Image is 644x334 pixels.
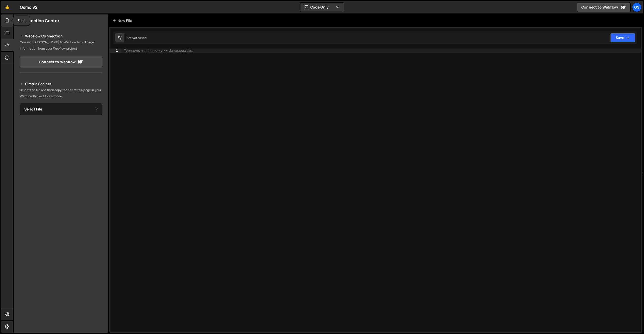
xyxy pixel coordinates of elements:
div: New File [112,18,134,23]
h2: Simple Scripts [20,81,102,87]
a: Os [632,3,641,12]
h2: Webflow Connection [20,33,102,39]
div: Type cmd + s to save your Javascript file. [124,49,193,53]
iframe: YouTube video player [20,173,103,220]
a: Connect to Webflow [20,56,102,68]
p: Connect [PERSON_NAME] to Webflow to pull page information from your Webflow project [20,39,102,52]
button: Save [610,33,635,42]
div: Not yet saved [126,36,146,40]
button: Code Only [300,3,344,12]
div: 1 [110,49,121,53]
a: 🤙 [1,1,14,13]
h2: Connection Center [20,18,59,23]
iframe: YouTube video player [20,123,103,170]
p: Select the file and then copy the script to a page in your Webflow Project footer code. [20,87,102,99]
a: Connect to Webflow [577,3,631,12]
div: Files [13,16,30,26]
div: Osmo V2 [20,4,38,10]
